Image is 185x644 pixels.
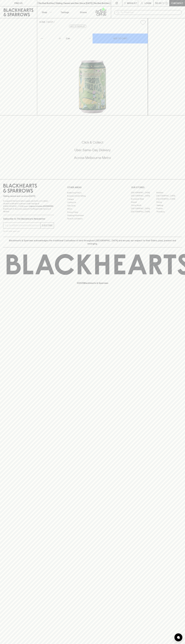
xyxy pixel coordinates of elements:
[39,21,45,23] a: HOME
[131,194,156,197] a: [GEOGRAPHIC_DATA]
[61,11,69,14] p: Tastings
[3,200,54,213] p: It is against the law to sell or supply alcohol to, or to obtain alcohol on behalf of a person un...
[37,6,56,18] button: Shop
[155,2,162,5] p: $0.00
[67,198,118,201] a: Careers
[56,6,74,18] a: Tastings
[3,130,182,174] div: Call to action block
[3,195,54,197] p: Sibling owned and run since [DATE]
[127,2,137,5] p: Wishlist
[14,2,23,5] p: FIND US
[156,210,182,213] a: Thornbury
[131,191,156,194] a: [GEOGRAPHIC_DATA]
[156,191,182,194] a: Braddon
[139,19,147,26] button: Add to wishlist
[67,214,118,217] a: Shipping Information
[131,210,156,213] a: [GEOGRAPHIC_DATA]
[3,230,54,233] p: We will never spam you
[42,224,53,227] p: SUBSCRIBE
[69,25,86,28] button: Add to wishlist
[121,10,180,15] input: Try "Pinot noir"
[156,204,182,207] a: Geelong
[145,2,151,5] p: Login
[29,205,53,207] strong: Liquor License #32064953
[41,223,54,228] button: SUBSCRIBE
[156,207,182,210] a: Prahran
[5,239,180,245] p: Blackhearts & Sparrows acknowledges the traditional Custodians of land throughout [GEOGRAPHIC_DAT...
[131,197,156,201] a: Brunswick West
[156,201,182,204] a: Fitzroy
[42,11,47,14] p: Shop
[3,156,182,160] h5: Across Melbourne Metro
[3,140,182,145] h5: Click & Collect
[113,37,127,40] p: ADD TO CART
[67,211,118,214] a: Privacy Policy
[3,217,54,220] p: Subscribe to The Blackhearts Newsletter
[47,21,53,23] a: SHOP
[66,37,70,40] p: Can
[74,6,93,18] a: Stores
[5,223,40,228] input: e.g. jane@blackheartsandsparrows.com.au
[67,204,118,207] a: Gift Cards
[131,186,182,189] p: OUR STORES
[156,194,182,197] a: [GEOGRAPHIC_DATA]
[80,11,87,14] p: Stores
[3,148,182,152] h5: Uber Same-Day Delivery
[131,201,156,204] a: Elwood
[171,2,183,5] p: Checkout
[67,201,118,204] a: Contact Us
[67,191,118,194] a: Bottle Drop FAQ's
[131,204,156,207] a: Fitzroy North
[37,27,148,115] img: 43640.png
[67,186,118,189] p: OTHER AREAS
[93,34,148,43] button: ADD TO CART
[156,197,182,201] a: [GEOGRAPHIC_DATA]
[65,36,92,41] div: Can
[67,194,118,198] a: Business & Bulk Gifting
[67,217,118,220] a: Terms & Conditions
[131,207,156,210] a: [GEOGRAPHIC_DATA]
[177,636,180,639] img: bubble-icon
[166,2,167,4] p: 0
[67,207,118,211] a: FAQ's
